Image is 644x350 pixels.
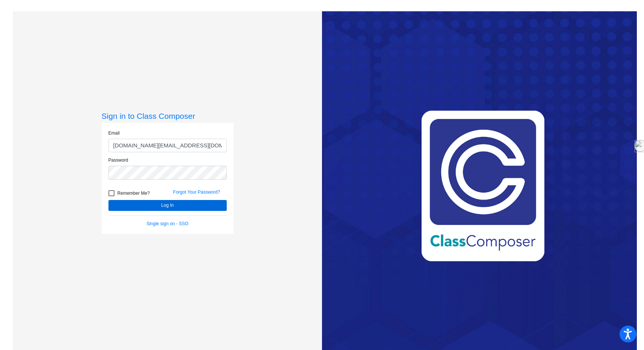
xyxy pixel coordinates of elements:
label: Password [108,157,128,164]
h3: Sign in to Class Composer [102,111,233,121]
span: Remember Me? [118,189,150,198]
label: Email [108,130,120,136]
a: Single sign on - SSO [147,221,188,226]
a: Forgot Your Password? [173,189,220,195]
button: Log In [108,200,227,211]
